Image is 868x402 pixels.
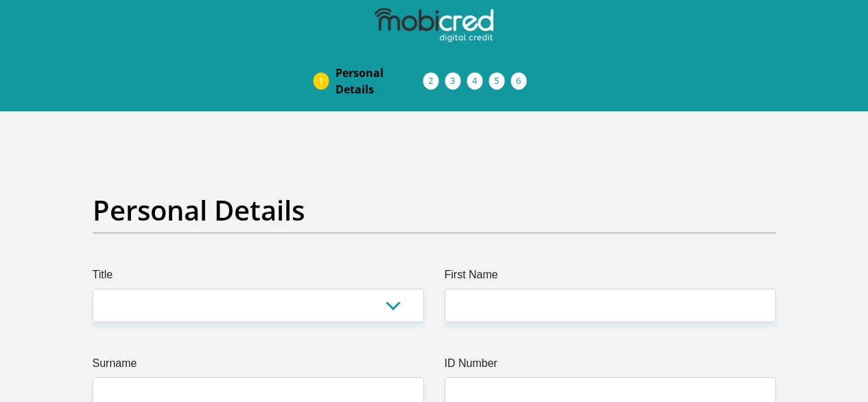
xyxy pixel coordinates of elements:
label: Title [93,267,424,289]
span: Personal Details [336,65,423,98]
input: First Name [445,289,776,322]
h2: Personal Details [93,194,776,227]
label: First Name [445,267,776,289]
label: ID Number [445,355,776,377]
img: mobicred logo [375,8,493,43]
label: Surname [93,355,424,377]
a: PersonalDetails [325,59,434,103]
